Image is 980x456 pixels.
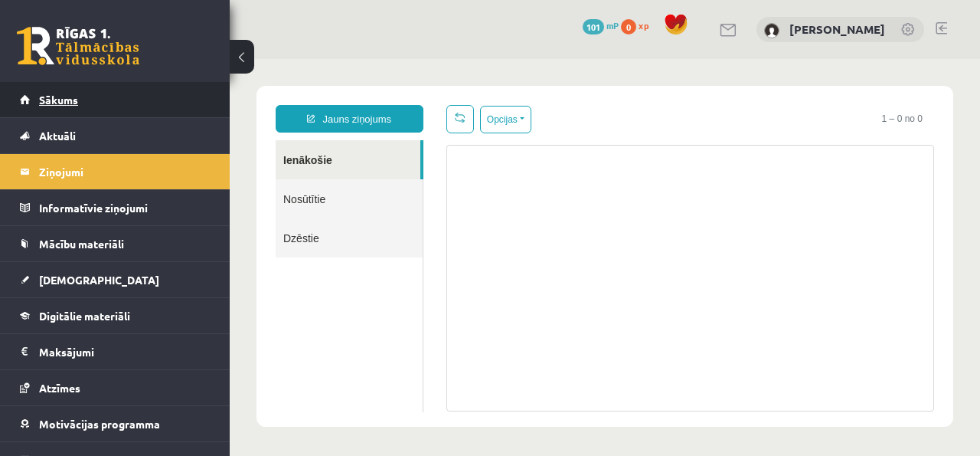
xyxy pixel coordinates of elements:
span: 101 [583,19,604,34]
a: Dzēstie [46,159,193,198]
a: [PERSON_NAME] [789,21,885,37]
a: Nosūtītie [46,120,193,159]
span: xp [639,19,648,31]
a: 0 xp [621,19,656,31]
a: Motivācijas programma [20,406,211,441]
a: Jauns ziņojums [46,46,194,74]
button: Opcijas [250,47,302,74]
span: Aktuāli [39,129,76,143]
span: Motivācijas programma [39,417,160,431]
span: Digitālie materiāli [39,309,130,323]
a: Aktuāli [20,118,211,153]
a: Sākums [20,82,211,117]
a: Informatīvie ziņojumi [20,190,211,225]
span: Sākums [39,93,78,107]
a: 101 mP [583,19,619,31]
a: [DEMOGRAPHIC_DATA] [20,262,211,297]
a: Ziņojumi [20,154,211,189]
a: Mācību materiāli [20,226,211,261]
a: Atzīmes [20,370,211,405]
span: 1 – 0 no 0 [641,46,704,74]
a: Digitālie materiāli [20,298,211,333]
legend: Ziņojumi [39,154,211,189]
legend: Maksājumi [39,334,211,369]
span: [DEMOGRAPHIC_DATA] [39,273,159,287]
legend: Informatīvie ziņojumi [39,190,211,225]
span: Mācību materiāli [39,237,124,251]
a: Rīgas 1. Tālmācības vidusskola [17,27,139,65]
span: 0 [621,19,636,34]
span: Atzīmes [39,381,80,395]
a: Maksājumi [20,334,211,369]
a: Ienākošie [46,81,191,120]
img: Jegors Rogoļevs [764,23,779,38]
span: mP [606,19,619,31]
